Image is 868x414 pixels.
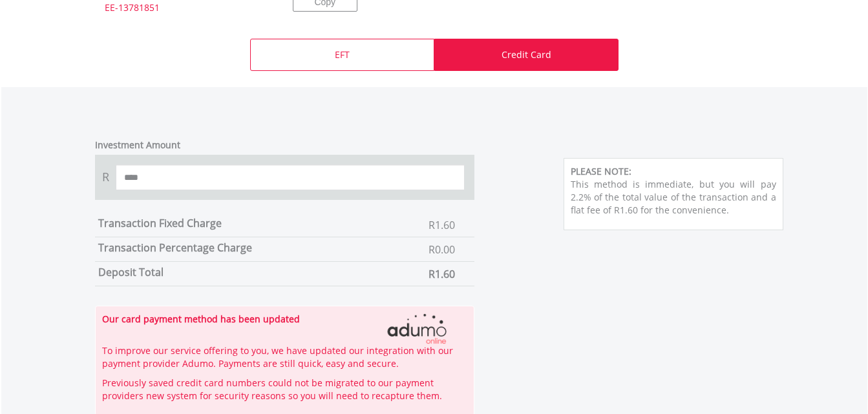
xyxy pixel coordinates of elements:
label: Transaction Fixed Charge [98,216,222,230]
label: Deposit Total [98,265,164,279]
p: To improve our service offering to you, we have updated our integration with our payment provider... [102,344,468,370]
strong: Our card payment method has been updated [102,313,300,325]
p: EFT [335,48,350,61]
span: EE-13781851 [95,1,273,26]
span: R0.00 [429,242,455,257]
label: Transaction Percentage Charge [98,241,252,255]
p: Previously saved credit card numbers could not be migrated to our payment providers new system fo... [102,377,468,402]
p: This method is immediate, but you will pay 2.2% of the total value of the transaction and a flat ... [571,178,776,217]
p: Credit Card [502,48,551,61]
label: Investment Amount [95,139,180,152]
img: Adumo Logo [359,313,475,344]
span: R [95,164,116,190]
b: PLEASE NOTE: [571,165,631,177]
span: R1.60 [429,218,455,232]
span: R1.60 [429,267,455,281]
